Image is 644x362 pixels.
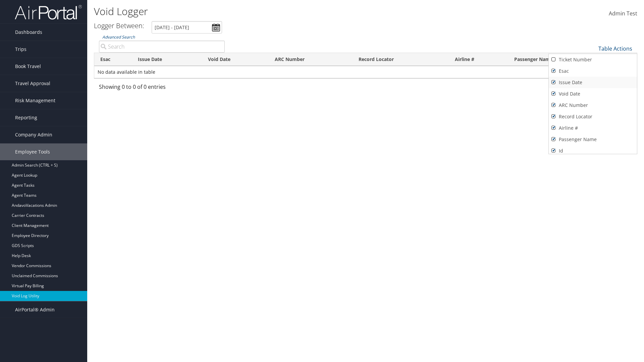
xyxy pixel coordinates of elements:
[549,88,637,100] a: Void Date
[549,111,637,122] a: Record Locator
[549,65,637,77] a: Esac
[15,41,26,58] span: Trips
[549,77,637,88] a: Issue Date
[15,301,55,318] span: AirPortal® Admin
[15,58,41,75] span: Book Travel
[549,122,637,134] a: Airline #
[549,100,637,111] a: ARC Number
[15,24,42,41] span: Dashboards
[15,126,52,143] span: Company Admin
[15,4,82,20] img: airportal-logo.png
[15,109,37,126] span: Reporting
[549,134,637,145] a: Passenger Name
[15,143,50,160] span: Employee Tools
[15,92,55,109] span: Risk Management
[549,145,637,157] a: Id
[549,54,637,65] a: Ticket Number
[15,75,50,92] span: Travel Approval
